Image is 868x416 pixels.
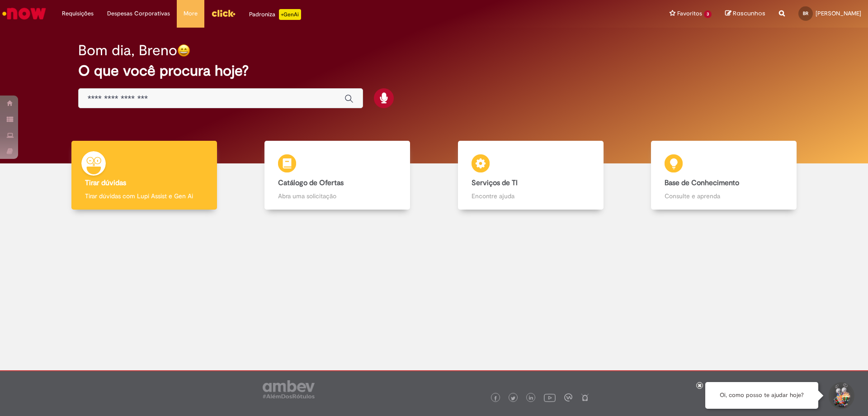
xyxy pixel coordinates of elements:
p: +GenAi [279,9,301,20]
b: Tirar dúvidas [85,178,126,187]
a: Catálogo de Ofertas Abra uma solicitação [241,141,434,210]
span: BR [803,10,808,16]
button: Iniciar Conversa de Suporte [827,382,854,409]
span: [PERSON_NAME] [816,10,861,17]
span: Favoritos [677,9,702,18]
h2: O que você procura hoje? [78,63,790,79]
p: Encontre ajuda [472,191,590,201]
img: logo_footer_facebook.png [493,396,498,401]
img: logo_footer_linkedin.png [529,396,533,401]
img: logo_footer_twitter.png [511,396,515,401]
span: Requisições [62,9,94,18]
img: logo_footer_youtube.png [544,392,556,403]
p: Abra uma solicitação [278,191,396,201]
a: Base de Conhecimento Consulte e aprenda [627,141,821,210]
div: Oi, como posso te ajudar hoje? [705,382,818,409]
img: click_logo_yellow_360x200.png [211,6,236,20]
div: Padroniza [249,9,301,20]
a: Tirar dúvidas Tirar dúvidas com Lupi Assist e Gen Ai [47,141,241,210]
b: Catálogo de Ofertas [278,178,344,187]
b: Serviços de TI [472,178,518,187]
b: Base de Conhecimento [665,178,739,187]
img: happy-face.png [177,44,190,57]
span: Rascunhos [733,9,765,18]
img: logo_footer_naosei.png [581,393,589,402]
span: Despesas Corporativas [107,9,170,18]
h2: Bom dia, Breno [78,43,177,58]
a: Rascunhos [725,10,765,18]
span: More [184,9,198,18]
p: Consulte e aprenda [665,191,783,201]
img: logo_footer_ambev_rotulo_gray.png [263,380,315,398]
span: 3 [704,10,712,18]
p: Tirar dúvidas com Lupi Assist e Gen Ai [85,191,203,201]
img: ServiceNow [1,5,47,23]
a: Serviços de TI Encontre ajuda [434,141,627,210]
img: logo_footer_workplace.png [564,393,572,402]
